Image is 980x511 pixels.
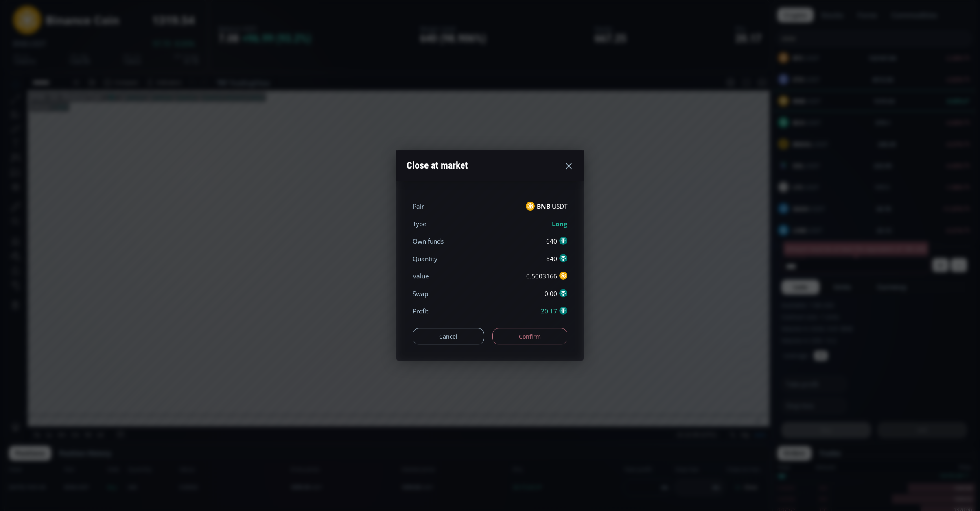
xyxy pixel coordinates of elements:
[53,19,96,26] div: Binance Coin
[546,254,567,263] div: 640
[722,352,733,367] div: Toggle Percentage
[407,155,468,176] div: Close at market
[219,20,259,26] div: +96.34 (+7.88%)
[546,237,567,246] div: 640
[109,4,133,11] div: Compare
[413,202,424,211] div: Pair
[526,272,567,281] div: 0.5003166
[193,20,197,26] div: C
[413,254,437,263] div: Quantity
[53,357,61,363] div: 3m
[413,289,428,298] div: Swap
[747,352,763,367] div: Toggle Auto Scale
[413,307,428,316] div: Profit
[117,20,121,26] div: O
[47,29,62,35] div: 1.26M
[26,19,40,26] div: BNB
[152,4,177,11] div: Indicators
[92,357,98,363] div: 1d
[413,219,427,228] div: Type
[26,29,44,35] div: Volume
[168,20,172,26] div: L
[413,237,444,246] div: Own funds
[143,20,147,26] div: H
[69,4,73,11] div: D
[19,333,22,344] div: Hide Drawings Toolbar
[40,19,53,26] div: 1D
[41,357,47,363] div: 1y
[672,357,711,363] span: 21:12:30 (UTC)
[121,20,140,26] div: 1223.17
[750,357,761,363] div: auto
[669,352,714,367] button: 21:12:30 (UTC)
[537,202,567,211] span: :USDT
[198,20,217,26] div: 1319.53
[103,19,110,26] div: Market open
[413,272,429,281] div: Value
[537,202,550,211] b: BNB
[492,328,568,344] button: Confirm
[7,109,14,116] div: 
[541,307,567,316] div: 20.17
[29,357,35,363] div: 5y
[552,220,567,228] b: Long
[733,352,747,367] div: Toggle Log Scale
[413,328,484,344] button: Cancel
[172,20,191,26] div: 1204.61
[147,20,166,26] div: 1349.99
[545,289,567,298] div: 0.00
[109,352,122,367] div: Go to
[80,357,87,363] div: 5d
[66,357,74,363] div: 1m
[736,357,744,363] div: log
